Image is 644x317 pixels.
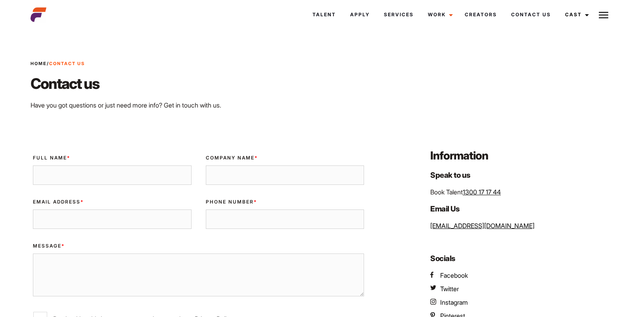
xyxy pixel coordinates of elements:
[31,61,47,66] a: Home
[430,203,613,215] h4: Email Us
[440,298,468,306] span: Instagram
[458,4,504,25] a: Creators
[33,154,192,161] label: Full Name
[430,169,613,181] h4: Speak to us
[49,61,85,66] strong: Contact Us
[31,73,466,94] h2: Contact us
[599,10,608,20] img: Burger icon
[33,242,364,250] label: Message
[430,222,535,230] a: [EMAIL_ADDRESS][DOMAIN_NAME]
[440,271,468,279] span: Facebook
[377,4,421,25] a: Services
[430,298,468,307] a: AEFM Instagram
[440,285,459,293] span: Twitter
[558,4,594,25] a: Cast
[31,100,466,110] p: Have you got questions or just need more info? Get in touch with us.
[206,198,364,206] label: Phone Number
[430,284,459,294] a: AEFM Twitter
[430,271,468,280] a: AEFM Facebook
[305,4,343,25] a: Talent
[430,187,613,197] p: Book Talent
[421,4,458,25] a: Work
[504,4,558,25] a: Contact Us
[206,154,364,161] label: Company Name
[343,4,377,25] a: Apply
[31,60,85,67] span: /
[463,188,501,196] a: 1300 17 17 44
[31,7,46,23] img: cropped-aefm-brand-fav-22-square.png
[430,253,613,264] h4: Socials
[33,198,192,206] label: Email Address
[430,148,613,163] h3: Information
